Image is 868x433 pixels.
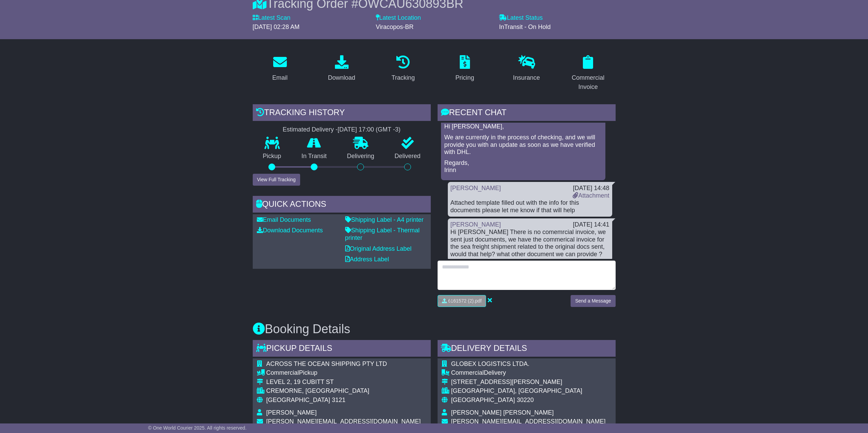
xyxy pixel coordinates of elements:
[384,153,431,160] p: Delivered
[345,245,412,252] a: Original Address Label
[451,360,530,367] span: GLOBEX LOGISTICS LTDA.
[266,360,387,367] span: ACROSS THE OCEAN SHIPPING PTY LTD
[253,174,300,186] button: View Full Tracking
[376,14,421,22] label: Latest Location
[565,73,611,92] div: Commercial Invoice
[561,53,616,94] a: Commercial Invoice
[268,53,292,85] a: Email
[253,153,292,160] p: Pickup
[509,53,544,85] a: Insurance
[517,397,534,403] span: 30220
[573,221,609,229] div: [DATE] 14:41
[253,104,431,123] div: Tracking history
[253,340,431,358] div: Pickup Details
[451,53,479,85] a: Pricing
[444,123,602,130] p: Hi [PERSON_NAME],
[573,185,609,192] div: [DATE] 14:48
[253,24,300,30] span: [DATE] 02:28 AM
[455,73,474,82] div: Pricing
[257,216,311,223] a: Email Documents
[573,192,609,199] a: Attachment
[148,425,247,431] span: © One World Courier 2025. All rights reserved.
[345,256,389,263] a: Address Label
[451,418,606,425] span: [PERSON_NAME][EMAIL_ADDRESS][DOMAIN_NAME]
[571,295,615,307] button: Send a Message
[376,24,414,30] span: Viracopos-BR
[266,378,421,386] div: LEVEL 2, 19 CUBITT ST
[338,126,400,134] div: [DATE] 17:00 (GMT -3)
[451,221,501,228] a: [PERSON_NAME]
[332,397,345,403] span: 3121
[266,409,317,416] span: [PERSON_NAME]
[266,369,299,376] span: Commercial
[291,153,337,160] p: In Transit
[345,216,424,223] a: Shipping Label - A4 printer
[345,227,420,241] a: Shipping Label - Thermal printer
[451,369,606,377] div: Delivery
[323,53,359,85] a: Download
[451,409,554,416] span: [PERSON_NAME] [PERSON_NAME]
[253,126,431,134] div: Estimated Delivery -
[499,24,550,30] span: InTransit - On Hold
[438,340,616,358] div: Delivery Details
[444,159,602,174] p: Regards, Irinn
[499,14,543,22] label: Latest Status
[257,227,323,234] a: Download Documents
[266,418,421,425] span: [PERSON_NAME][EMAIL_ADDRESS][DOMAIN_NAME]
[392,73,415,82] div: Tracking
[451,369,484,376] span: Commercial
[451,199,609,214] div: Attached template filled out with the info for this documents please let me know if that will help
[387,53,419,85] a: Tracking
[451,229,609,258] div: Hi [PERSON_NAME] There is no comemrcial invoice, we sent just documents, we have the commerical i...
[253,322,616,336] h3: Booking Details
[266,387,421,395] div: CREMORNE, [GEOGRAPHIC_DATA]
[266,369,421,377] div: Pickup
[451,397,515,403] span: [GEOGRAPHIC_DATA]
[253,14,291,22] label: Latest Scan
[272,73,288,82] div: Email
[266,397,330,403] span: [GEOGRAPHIC_DATA]
[513,73,540,82] div: Insurance
[451,378,606,386] div: [STREET_ADDRESS][PERSON_NAME]
[337,153,385,160] p: Delivering
[444,134,602,156] p: We are currently in the process of checking, and we will provide you with an update as soon as we...
[438,104,616,123] div: RECENT CHAT
[451,387,606,395] div: [GEOGRAPHIC_DATA], [GEOGRAPHIC_DATA]
[253,196,431,214] div: Quick Actions
[451,185,501,191] a: [PERSON_NAME]
[328,73,355,82] div: Download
